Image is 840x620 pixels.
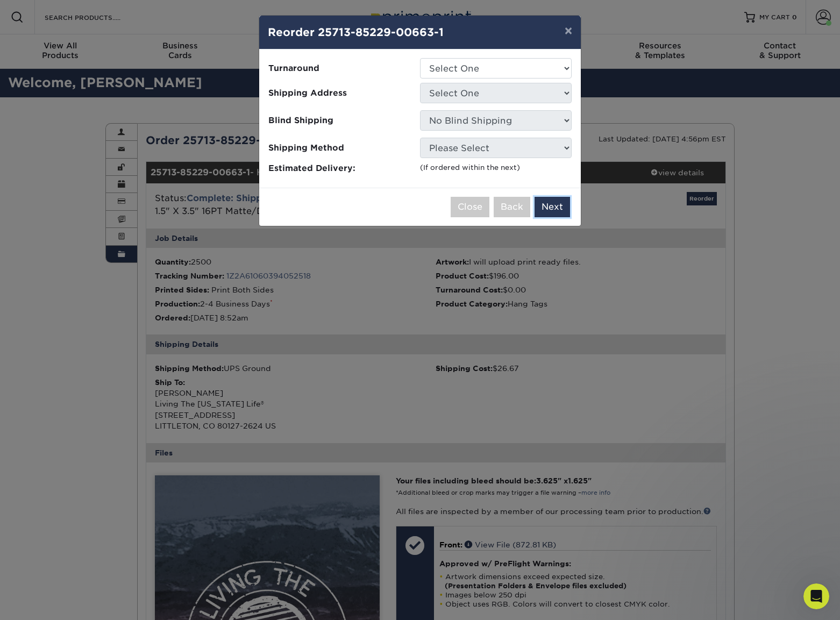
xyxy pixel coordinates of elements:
[268,87,412,99] span: Shipping Address
[268,115,412,127] span: Blind Shipping
[420,162,572,173] div: (If ordered within the next )
[268,24,572,40] h4: Reorder 25713-85229-00663-1
[268,62,412,75] span: Turnaround
[268,162,412,175] span: Estimated Delivery:
[535,197,570,217] button: Next
[803,583,829,609] iframe: Intercom live chat
[556,16,581,46] button: ×
[494,197,530,217] button: Back
[451,197,489,217] button: Close
[268,142,412,154] span: Shipping Method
